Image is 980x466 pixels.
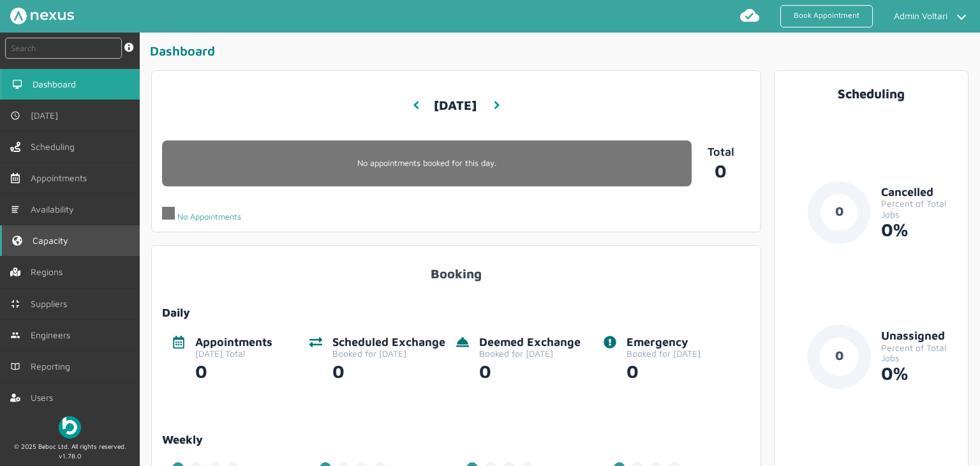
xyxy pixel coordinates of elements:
text: 0 [835,348,843,363]
span: Users [31,393,58,403]
img: Nexus [10,8,74,24]
img: md-list.svg [10,204,20,214]
img: scheduling-left-menu.svg [10,142,20,152]
div: Booking [162,256,750,281]
a: Weekly [162,433,750,447]
img: md-desktop.svg [12,79,22,89]
img: md-time.svg [10,110,20,121]
text: 0 [835,204,843,218]
div: Booked for [DATE] [627,349,701,359]
span: Engineers [31,330,75,340]
input: Search by: Ref, PostCode, MPAN, MPRN, Account, Customer [5,38,122,59]
div: 0% [881,220,958,240]
img: Beboc Logo [59,416,81,439]
img: appointments-left-menu.svg [10,173,20,183]
div: Percent of Total Jobs [881,199,958,219]
div: 0 [195,359,272,382]
span: Capacity [33,236,73,246]
img: md-cloud-done.svg [739,5,760,26]
img: regions.left-menu.svg [10,267,20,277]
img: md-book.svg [10,361,20,372]
p: No appointments booked for this day. [162,158,691,168]
a: 0UnassignedPercent of Total Jobs0% [785,325,958,409]
span: Appointments [31,173,92,183]
div: 0 [627,359,701,382]
img: capacity-left-menu.svg [12,236,22,246]
div: Booked for [DATE] [332,349,445,359]
div: No Appointments [162,207,241,222]
div: Dashboard [150,43,975,64]
div: Appointments [195,336,272,349]
div: 0 [479,359,581,382]
a: 0CancelledPercent of Total Jobs0% [785,181,958,265]
span: Reporting [31,361,75,372]
img: user-left-menu.svg [10,393,20,403]
div: Cancelled [881,186,958,199]
a: 0 [692,158,750,181]
span: Availability [31,204,79,214]
span: Dashboard [33,79,81,89]
div: Scheduling [785,86,958,101]
div: Deemed Exchange [479,336,581,349]
div: Booked for [DATE] [479,349,581,359]
span: Scheduling [31,142,80,152]
img: md-people.svg [10,330,20,340]
span: Suppliers [31,299,72,309]
a: Book Appointment [780,5,873,27]
div: Scheduled Exchange [332,336,445,349]
div: 0% [881,363,958,384]
img: md-contract.svg [10,299,20,309]
div: Emergency [627,336,701,349]
span: Regions [31,267,68,277]
h3: [DATE] [434,88,477,123]
div: Unassigned [881,329,958,343]
div: Daily [162,306,750,320]
div: 0 [332,359,445,382]
div: Percent of Total Jobs [881,343,958,363]
p: Total [692,146,750,159]
div: [DATE] Total [195,349,272,359]
span: [DATE] [31,110,63,121]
